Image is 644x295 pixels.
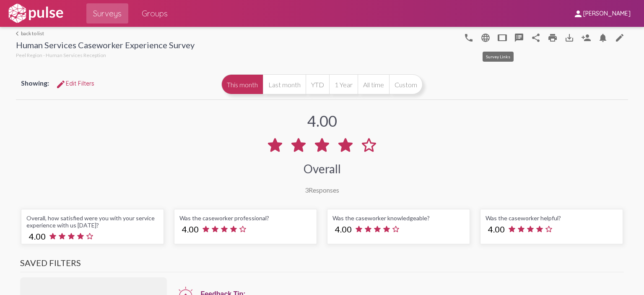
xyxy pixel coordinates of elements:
[142,6,168,21] span: Groups
[21,79,49,87] span: Showing:
[7,3,65,24] img: white-logo.svg
[135,3,174,23] a: Groups
[511,29,527,46] button: speaker_notes
[464,33,474,43] mat-icon: language
[335,224,352,234] span: 4.00
[329,74,358,94] button: 1 Year
[583,10,631,18] span: [PERSON_NAME]
[29,231,46,241] span: 4.00
[16,31,21,36] mat-icon: arrow_back_ios
[16,40,195,52] div: Human Services Caseworker Experience Survey
[182,224,199,234] span: 4.00
[566,5,637,21] button: [PERSON_NAME]
[263,74,306,94] button: Last month
[531,33,541,43] mat-icon: Share
[595,29,611,46] button: Bell
[56,80,94,87] span: Edit Filters
[477,29,494,46] button: language
[497,33,507,43] mat-icon: tablet
[527,29,544,46] button: Share
[544,29,561,46] a: print
[49,76,101,91] button: Edit FiltersEdit Filters
[221,74,263,94] button: This month
[93,6,122,21] span: Surveys
[332,214,465,222] div: Was the caseworker knowledgeable?
[20,258,623,272] h3: Saved Filters
[573,9,583,19] mat-icon: person
[304,162,341,176] div: Overall
[389,74,423,94] button: Custom
[305,186,309,194] span: 3
[480,33,491,43] mat-icon: language
[564,33,574,43] mat-icon: Download
[578,29,595,46] button: Person
[26,214,158,229] div: Overall, how satisfied were you with your service experience with us [DATE]?
[615,33,625,43] mat-icon: edit
[581,33,591,43] mat-icon: Person
[598,33,608,43] mat-icon: Bell
[306,74,329,94] button: YTD
[514,33,524,43] mat-icon: speaker_notes
[561,29,578,46] button: Download
[56,79,66,89] mat-icon: Edit Filters
[611,29,628,46] a: edit
[179,214,312,222] div: Was the caseworker professional?
[358,74,389,94] button: All time
[486,214,618,222] div: Was the caseworker helpful?
[16,30,195,37] a: back to list
[494,29,511,46] button: tablet
[548,33,558,43] mat-icon: print
[488,224,505,234] span: 4.00
[460,29,477,46] button: language
[307,112,337,130] div: 4.00
[86,3,128,23] a: Surveys
[305,186,339,194] div: Responses
[16,52,106,58] span: Peel Region - Human Services Reception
